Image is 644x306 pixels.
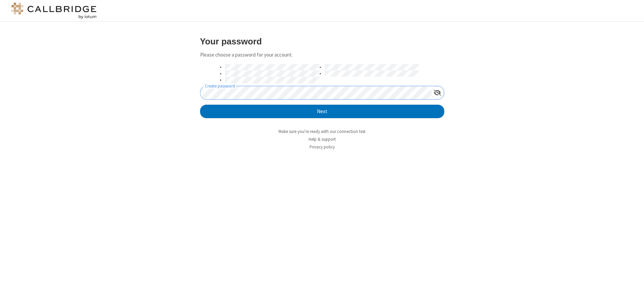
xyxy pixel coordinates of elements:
img: logo@2x.png [10,3,98,19]
h3: Your password [200,37,444,46]
div: Show password [431,86,444,99]
button: Next [200,105,444,118]
input: Create password [200,86,431,99]
a: Privacy policy [310,144,335,150]
a: Make sure you're ready with our connection test [279,129,365,134]
p: Please choose a password for your account. [200,51,444,59]
a: Help & support [309,136,336,142]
